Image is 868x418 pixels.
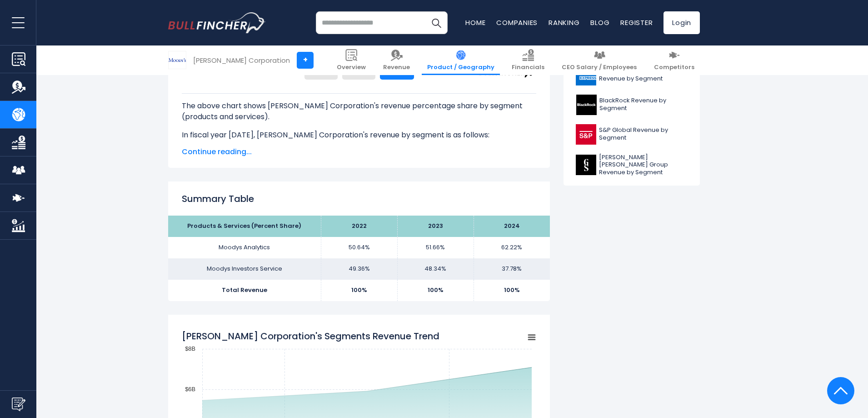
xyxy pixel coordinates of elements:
a: American Express Company Revenue by Segment [570,63,693,88]
th: 2023 [397,216,474,237]
a: S&P Global Revenue by Segment [570,122,693,147]
a: Home [465,18,485,27]
a: Register [620,18,653,27]
td: Moodys Investors Service [168,258,321,280]
tspan: [PERSON_NAME] Corporation's Segments Revenue Trend [182,330,439,342]
img: BLK logo [576,95,597,115]
th: Products & Services (Percent Share) [168,216,321,237]
a: Revenue [378,45,415,75]
a: Blog [590,18,609,27]
span: Product / Geography [427,64,494,71]
span: Revenue [383,64,410,71]
a: CEO Salary / Employees [556,45,642,75]
td: 62.22% [474,237,550,258]
img: SPGI logo [576,124,596,145]
th: 2022 [321,216,397,237]
img: GS logo [576,155,596,175]
div: [PERSON_NAME] Corporation [193,55,290,65]
span: Overview [337,64,366,71]
a: Go to homepage [168,12,266,33]
img: MCO logo [169,51,186,69]
a: Financials [506,45,550,75]
div: The for [PERSON_NAME] Corporation is the Moodys Analytics, which represents 62.22% of its total r... [182,93,536,235]
a: [PERSON_NAME] [PERSON_NAME] Group Revenue by Segment [570,151,693,179]
a: Overview [331,45,371,75]
td: 37.78% [474,258,550,280]
td: 48.34% [397,258,474,280]
td: 49.36% [321,258,397,280]
h2: Summary Table [182,192,536,206]
button: Search [425,11,448,34]
td: 50.64% [321,237,397,258]
td: 100% [321,280,397,301]
text: $8B [185,345,195,352]
td: 100% [474,280,550,301]
a: Competitors [649,45,700,75]
a: BlackRock Revenue by Segment [570,92,693,117]
a: Companies [496,18,538,27]
td: Total Revenue [168,280,321,301]
span: [PERSON_NAME] [PERSON_NAME] Group Revenue by Segment [599,154,688,177]
span: Financials [512,64,544,71]
td: 100% [397,280,474,301]
span: Continue reading... [182,146,536,157]
img: AXP logo [576,65,596,86]
a: Login [663,11,700,34]
th: 2024 [474,216,550,237]
p: In fiscal year [DATE], [PERSON_NAME] Corporation's revenue by segment is as follows: [182,130,536,141]
span: S&P Global Revenue by Segment [599,126,688,142]
span: CEO Salary / Employees [562,64,637,71]
span: BlackRock Revenue by Segment [599,97,688,112]
text: $6B [185,386,195,393]
span: Competitors [654,64,694,71]
td: Moodys Analytics [168,237,321,258]
span: American Express Company Revenue by Segment [599,67,688,83]
img: bullfincher logo [168,12,266,33]
a: Ranking [549,18,579,27]
p: The above chart shows [PERSON_NAME] Corporation's revenue percentage share by segment (products a... [182,101,536,122]
a: Product / Geography [422,45,500,75]
a: + [297,52,314,69]
td: 51.66% [397,237,474,258]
